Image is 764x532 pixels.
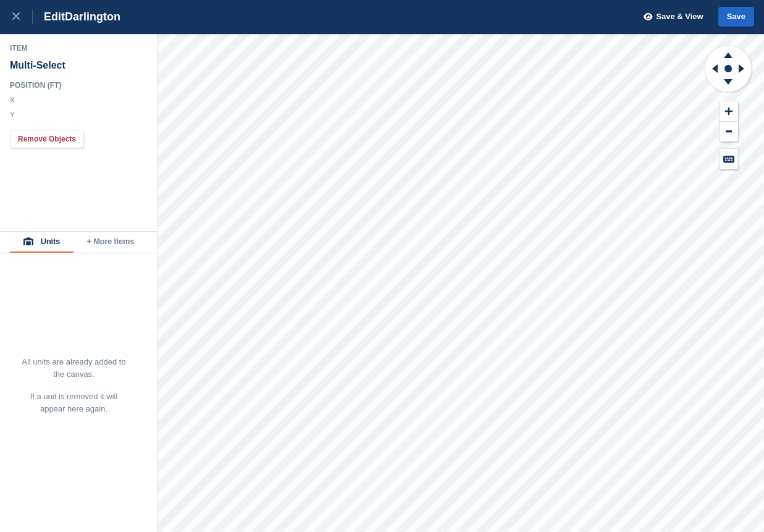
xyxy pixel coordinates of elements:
[73,232,148,253] button: + More Items
[33,9,120,24] div: Edit Darlington
[718,7,754,27] button: Save
[637,7,703,27] button: Save & View
[10,54,148,77] div: Multi-Select
[656,11,703,23] span: Save & View
[10,95,16,105] label: X
[21,391,127,415] p: If a unit is removed it will appear here again.
[10,80,70,90] div: Position ( FT )
[10,110,16,120] label: Y
[10,130,84,148] button: Remove Objects
[10,232,73,253] button: Units
[21,356,127,381] p: All units are already added to the canvas.
[720,122,738,142] button: Zoom Out
[10,43,148,53] div: Item
[720,101,738,122] button: Zoom In
[720,149,738,169] button: Keyboard Shortcuts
